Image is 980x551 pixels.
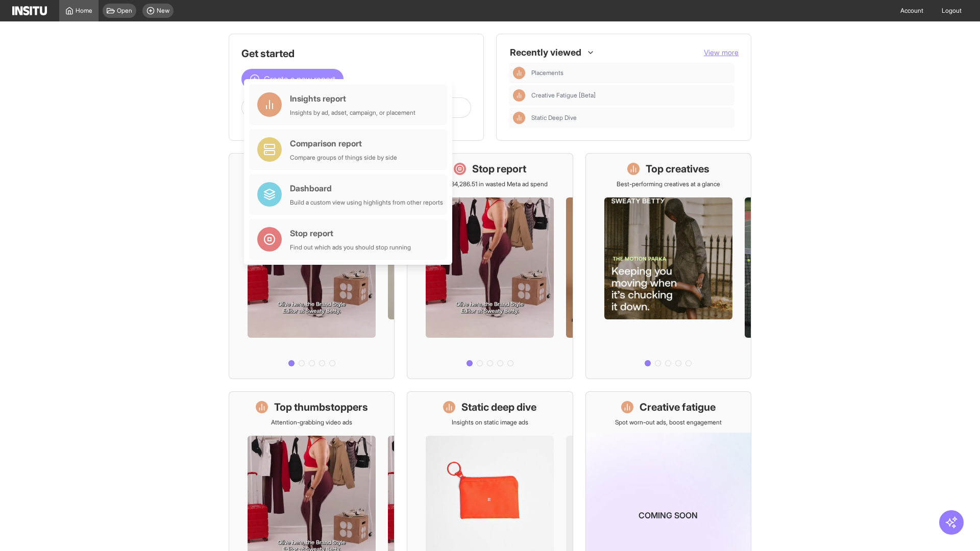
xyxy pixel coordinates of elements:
[432,180,548,188] p: Save £34,286.51 in wasted Meta ad spend
[646,162,709,176] h1: Top creatives
[290,154,397,162] div: Compare groups of things side by side
[271,418,352,427] p: Attention-grabbing video ads
[290,137,397,149] div: Comparison report
[290,182,443,194] div: Dashboard
[531,69,563,77] span: Placements
[290,243,411,252] div: Find out which ads you should stop running
[290,198,443,207] div: Build a custom view using highlights from other reports
[241,69,344,89] button: Create a new report
[531,114,730,122] span: Static Deep Dive
[531,91,596,99] span: Creative Fatigue [Beta]
[241,46,471,61] h1: Get started
[617,180,720,188] p: Best-performing creatives at a glance
[585,153,751,379] a: Top creativesBest-performing creatives at a glance
[531,91,730,99] span: Creative Fatigue [Beta]
[531,114,577,122] span: Static Deep Dive
[704,47,739,58] button: View more
[76,7,92,15] span: Home
[513,112,525,124] div: Insights
[264,73,335,85] span: Create a new report
[407,153,573,379] a: Stop reportSave £34,286.51 in wasted Meta ad spend
[513,67,525,79] div: Insights
[704,48,739,57] span: View more
[229,153,395,379] a: What's live nowSee all active ads instantly
[290,92,415,105] div: Insights report
[157,7,169,15] span: New
[531,69,730,77] span: Placements
[117,7,132,15] span: Open
[274,400,368,414] h1: Top thumbstoppers
[472,162,526,176] h1: Stop report
[513,89,525,102] div: Insights
[12,6,47,15] img: Logo
[290,109,415,117] div: Insights by ad, adset, campaign, or placement
[452,418,528,427] p: Insights on static image ads
[461,400,536,414] h1: Static deep dive
[290,227,411,239] div: Stop report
